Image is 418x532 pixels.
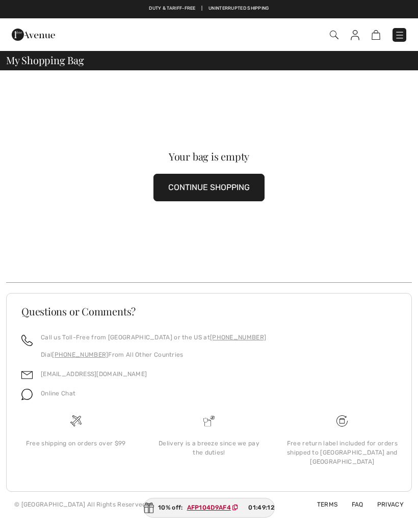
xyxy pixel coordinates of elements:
[351,30,359,40] img: My Info
[210,334,266,341] a: [PHONE_NUMBER]
[241,5,275,12] a: Free Returns
[144,502,154,513] img: Gift.svg
[6,55,84,65] span: My Shopping Bag
[395,30,405,40] img: Menu
[12,29,55,39] a: 1ère Avenue
[150,439,267,457] div: Delivery is a breeze since we pay the duties!
[330,31,338,39] img: Search
[143,498,275,518] div: 10% off:
[284,439,401,466] div: Free return label included for orders shipped to [GEOGRAPHIC_DATA] and [GEOGRAPHIC_DATA]
[365,501,404,508] a: Privacy
[41,390,75,397] span: Online Chat
[27,151,391,162] div: Your bag is empty
[305,501,338,508] a: Terms
[12,24,55,45] img: 1ère Avenue
[234,5,235,12] span: |
[143,5,228,12] a: Free shipping on orders over $99
[153,174,265,201] button: CONTINUE SHOPPING
[41,333,266,342] p: Call us Toll-Free from [GEOGRAPHIC_DATA] or the US at
[52,351,108,358] a: [PHONE_NUMBER]
[21,306,397,316] h3: Questions or Comments?
[203,415,215,427] img: Delivery is a breeze since we pay the duties!
[21,369,33,381] img: email
[187,504,231,511] ins: AFP104D9AF4
[14,500,146,509] div: © [GEOGRAPHIC_DATA] All Rights Reserved
[248,503,274,512] span: 01:49:12
[339,501,363,508] a: FAQ
[21,335,33,346] img: call
[21,389,33,400] img: chat
[372,30,380,40] img: Shopping Bag
[41,350,266,359] p: Dial From All Other Countries
[336,415,348,427] img: Free shipping on orders over $99
[17,439,134,448] div: Free shipping on orders over $99
[70,415,82,427] img: Free shipping on orders over $99
[41,370,147,378] a: [EMAIL_ADDRESS][DOMAIN_NAME]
